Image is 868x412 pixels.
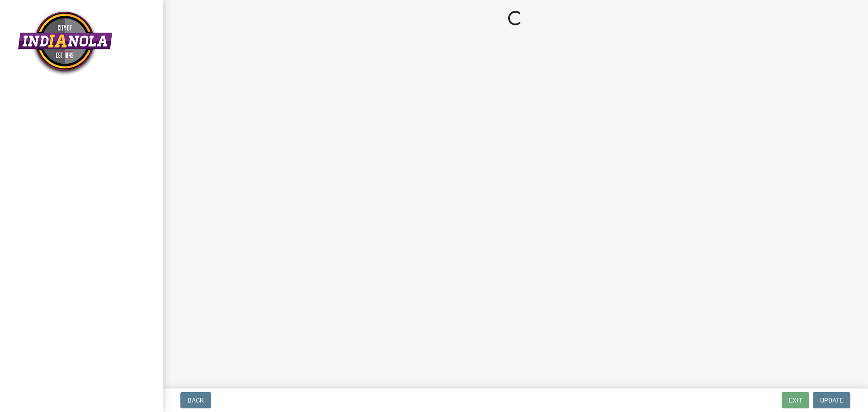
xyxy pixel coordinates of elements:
button: Exit [782,392,809,408]
span: Update [820,397,843,404]
span: Back [188,397,204,404]
button: Update [813,392,850,408]
img: City of Indianola, Iowa [18,9,112,76]
button: Back [180,392,211,408]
